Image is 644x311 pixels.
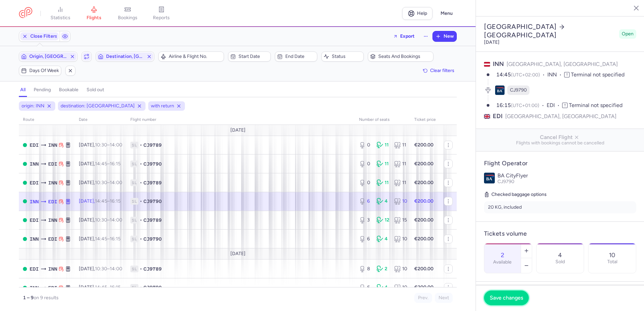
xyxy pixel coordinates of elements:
h4: all [20,87,26,93]
time: 14:45 [95,284,107,290]
div: 11 [394,161,406,167]
span: Help [417,11,427,16]
span: 1L [130,284,138,291]
span: CJ9789 [143,266,162,272]
th: route [19,115,75,125]
button: Destination, [GEOGRAPHIC_DATA] [96,51,154,62]
span: [DATE], [79,142,122,148]
span: on 9 results [34,295,59,301]
time: 16:15 [110,161,121,167]
div: 6 [359,236,371,242]
th: Ticket price [410,115,440,125]
span: with return [151,103,174,109]
time: [DATE] [484,39,500,45]
button: Save changes [484,290,529,305]
span: reports [153,15,170,21]
div: 0 [359,142,371,148]
th: date [75,115,126,125]
span: • [140,142,142,148]
span: CJ9790 [497,179,514,184]
span: CJ9789 [143,179,162,186]
div: 15 [394,217,406,223]
span: INN [30,235,39,243]
h4: sold out [87,87,104,93]
span: CJ9790 [143,198,162,205]
div: 10 [394,284,406,291]
span: – [95,217,122,223]
span: (UTC+02:00) [511,72,540,78]
span: – [95,236,121,242]
p: Sold [555,259,565,265]
span: [GEOGRAPHIC_DATA], [GEOGRAPHIC_DATA] [507,61,618,67]
span: EDI [493,112,503,120]
div: 3 [359,217,371,223]
span: INN [48,265,57,273]
span: [DATE], [79,198,121,204]
span: • [140,161,142,167]
span: (UTC+01:00) [511,103,539,108]
time: 10:30 [95,180,107,185]
figure: CJ airline logo [495,85,505,95]
span: Close Filters [30,34,57,39]
p: 4 [558,252,562,258]
strong: €200.00 [414,198,433,204]
span: Edinburgh, Edinburgh, United Kingdom [48,198,57,205]
span: Edinburgh, Edinburgh, United Kingdom [48,160,57,168]
button: Origin, [GEOGRAPHIC_DATA] [19,51,77,62]
time: 14:45 [95,198,107,204]
button: Prev. [414,293,432,303]
a: reports [144,6,178,21]
span: [DATE], [79,180,122,185]
div: 11 [394,142,406,148]
span: • [140,217,142,223]
div: 10 [394,198,406,205]
span: flights [87,15,101,21]
span: 1L [130,179,138,186]
label: Available [493,260,512,265]
a: flights [77,6,111,21]
a: bookings [111,6,144,21]
div: 0 [359,161,371,167]
span: Status [332,54,361,59]
span: Edinburgh, Edinburgh, United Kingdom [30,265,39,273]
button: Next [435,293,453,303]
span: • [140,198,142,205]
span: T [564,72,570,77]
span: [DATE], [79,266,122,272]
h4: pending [34,87,51,93]
span: CJ9789 [143,217,162,223]
strong: €200.00 [414,217,433,223]
time: 16:15 [110,284,121,290]
span: [DATE], [79,161,121,167]
time: 14:45 [496,71,511,78]
time: 14:00 [110,180,122,185]
span: Days of week [29,68,59,73]
button: Days of week [19,66,61,76]
time: 16:15 [110,198,121,204]
time: 16:15 [496,102,511,108]
span: Clear filters [430,68,454,73]
strong: €200.00 [414,284,433,290]
span: CJ9790 [510,87,527,94]
button: Menu [437,7,457,20]
time: 14:00 [110,217,122,223]
div: 11 [377,142,389,148]
span: 1L [130,236,138,242]
a: Help [402,7,432,20]
span: – [95,198,121,204]
div: 2 [377,266,389,272]
span: Edinburgh, Edinburgh, United Kingdom [30,179,39,186]
span: – [95,284,121,290]
strong: €200.00 [414,266,433,272]
span: – [95,161,121,167]
span: Start date [238,54,268,59]
span: CJ9790 [143,161,162,167]
span: Terminal not specified [569,102,622,108]
span: Innsbruck-kranebitten, Innsbruck, Austria [48,141,57,149]
span: [DATE] [230,128,246,133]
time: 10:30 [95,142,107,148]
div: 6 [359,284,371,291]
button: Seats and bookings [368,51,433,62]
span: Edinburgh, Edinburgh, United Kingdom [48,235,57,243]
div: 4 [377,198,389,205]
